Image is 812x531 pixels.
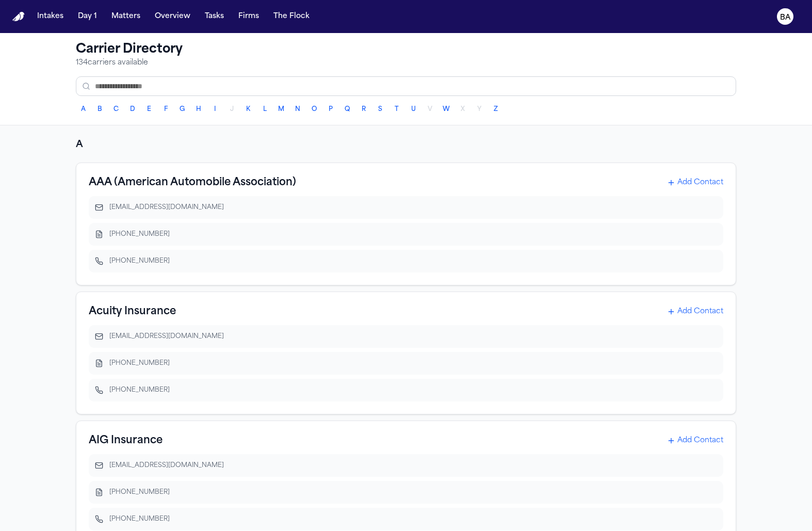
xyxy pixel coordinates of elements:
button: V [423,102,437,117]
button: A [76,102,90,117]
div: [EMAIL_ADDRESS][DOMAIN_NAME] [109,332,701,341]
button: Matters [107,7,144,26]
button: F [158,102,173,117]
button: Firms [234,7,263,26]
button: E [142,102,156,117]
button: I [208,102,222,117]
div: [PHONE_NUMBER] [109,488,701,496]
button: Add Contact [667,178,723,188]
p: 134 carriers available [76,58,736,68]
button: M [274,102,288,117]
button: D [125,102,140,117]
div: [PHONE_NUMBER] [109,359,701,367]
button: U [406,102,420,117]
button: Add Contact [667,436,723,446]
div: [PHONE_NUMBER] [109,515,701,523]
button: G [175,102,189,117]
h3: AIG Insurance [89,433,163,448]
div: [EMAIL_ADDRESS][DOMAIN_NAME] [109,461,701,470]
button: T [389,102,404,117]
img: Finch Logo [12,12,25,22]
button: Tasks [201,7,228,26]
button: H [191,102,206,117]
button: B [92,102,107,117]
div: [PHONE_NUMBER] [109,230,701,238]
button: P [323,102,338,117]
button: N [290,102,305,117]
div: [PHONE_NUMBER] [109,386,701,394]
button: W [439,102,453,117]
button: S [373,102,387,117]
button: Intakes [33,7,68,26]
button: Day 1 [74,7,101,26]
button: Add Contact [667,307,723,317]
button: R [356,102,371,117]
div: [EMAIL_ADDRESS][DOMAIN_NAME] [109,203,701,212]
button: The Flock [269,7,314,26]
button: Q [340,102,354,117]
button: K [241,102,255,117]
text: BA [780,14,791,21]
h3: AAA (American Automobile Association) [89,175,296,190]
button: X [456,102,470,117]
h2: A [76,134,736,156]
button: J [224,102,239,117]
h3: Acuity Insurance [89,304,176,319]
button: Y [472,102,486,117]
button: L [257,102,272,117]
button: Z [489,102,503,117]
button: C [109,102,123,117]
button: Overview [151,7,194,26]
a: Home [12,12,25,22]
div: [PHONE_NUMBER] [109,257,701,265]
h1: Carrier Directory [76,41,736,58]
button: O [307,102,321,117]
